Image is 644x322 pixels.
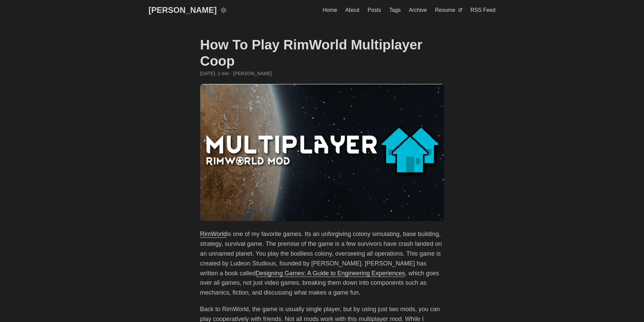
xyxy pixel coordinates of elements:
[200,229,444,298] p: is one of my favorite games. Its an unforgiving colony simulating, base building, strategy, survi...
[435,7,455,13] span: Resume
[256,270,405,277] a: Designing Games: A Guide to Engineering Experiences
[409,7,427,13] span: Archive
[345,7,359,13] span: About
[368,7,381,13] span: Posts
[200,70,215,77] span: 2022-03-31 22:46:07 -0400 -0400
[389,7,401,13] span: Tags
[471,7,496,13] span: RSS Feed
[200,37,444,69] h1: How To Play RimWorld Multiplayer Coop
[323,7,337,13] span: Home
[200,231,227,237] a: RimWorld
[200,70,444,77] div: · 2 min · [PERSON_NAME]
